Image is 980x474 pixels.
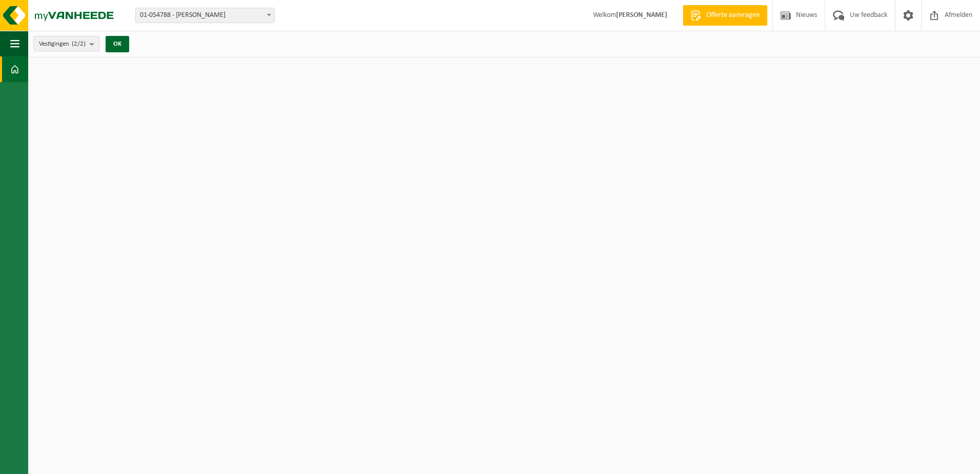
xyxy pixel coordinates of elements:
button: Vestigingen(2/2) [33,36,99,51]
span: Vestigingen [39,36,86,52]
button: OK [106,36,129,52]
a: Offerte aanvragen [683,5,767,26]
count: (2/2) [72,41,86,47]
span: 01-054788 - DAVID JOHAN - BESELARE [135,8,275,23]
strong: [PERSON_NAME] [616,11,667,19]
span: Offerte aanvragen [704,10,762,21]
span: 01-054788 - DAVID JOHAN - BESELARE [136,8,274,23]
